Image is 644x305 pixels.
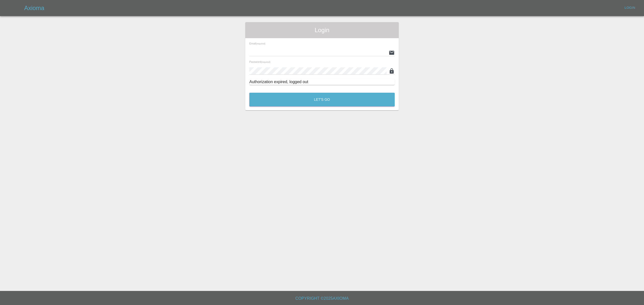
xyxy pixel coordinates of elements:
[249,26,395,34] span: Login
[249,60,270,63] span: Password
[249,42,265,45] span: Email
[622,4,638,12] a: Login
[4,295,640,302] h6: Copyright © 2025 Axioma
[256,43,265,45] small: (required)
[249,93,395,107] button: Let's Go
[261,61,270,63] small: (required)
[249,79,395,85] div: Authorization expired, logged out
[24,4,44,12] h5: Axioma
